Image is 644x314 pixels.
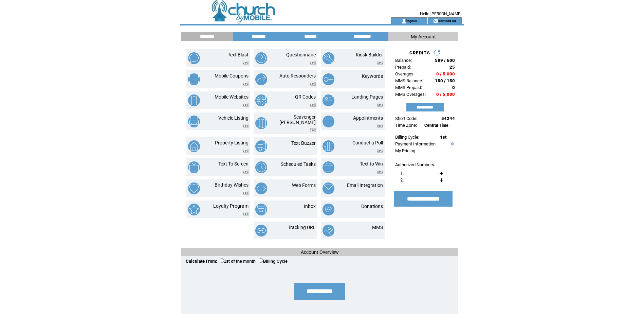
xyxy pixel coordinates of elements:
a: Web Forms [292,182,316,188]
span: 2. [400,177,404,182]
a: Appointments [353,115,383,121]
img: appointments.png [323,116,334,127]
img: kiosk-builder.png [323,52,334,64]
span: MMS Prepaid: [395,85,422,90]
img: mobile-websites.png [188,94,200,106]
a: Landing Pages [351,94,383,100]
img: video.png [377,103,383,107]
img: account_icon.gif [401,18,406,24]
a: Tracking URL [288,225,316,230]
a: Scavenger [PERSON_NAME] [279,114,316,125]
a: Questionnaire [286,52,316,57]
img: video.png [310,103,316,107]
img: video.png [310,128,316,132]
span: My Account [411,34,436,39]
img: video.png [243,191,249,195]
a: contact us [438,18,456,23]
span: Hello [PERSON_NAME] [420,12,461,16]
a: Text To Screen [218,161,249,167]
img: video.png [243,61,249,65]
span: 1st [440,135,446,140]
span: 0 / 5,000 [436,71,455,76]
img: video.png [377,61,383,65]
img: scavenger-hunt.png [255,117,267,129]
span: Authorized Numbers: [395,162,435,167]
span: Account Overview [301,249,339,255]
span: 1. [400,171,404,176]
a: MMS [372,225,383,230]
img: auto-responders.png [255,73,267,85]
span: 589 / 600 [435,58,455,63]
img: video.png [310,61,316,65]
a: Property Listing [215,140,249,145]
img: vehicle-listing.png [188,116,200,127]
span: 150 / 150 [435,78,455,83]
img: video.png [377,149,383,153]
img: inbox.png [255,204,267,215]
img: video.png [243,149,249,153]
a: logout [406,18,417,23]
img: qr-codes.png [255,94,267,106]
img: keywords.png [323,73,334,85]
span: Calculate From: [186,259,217,264]
a: Donations [361,204,383,209]
img: mobile-coupons.png [188,73,200,85]
img: donations.png [323,204,334,215]
img: text-blast.png [188,52,200,64]
img: video.png [243,170,249,174]
img: loyalty-program.png [188,204,200,215]
span: 0 / 5,000 [436,92,455,97]
span: Short Code: [395,116,417,121]
label: 1st of the month [220,259,256,264]
img: video.png [377,170,383,174]
img: tracking-url.png [255,225,267,237]
a: Auto Responders [279,73,316,78]
span: Balance: [395,58,412,63]
img: landing-pages.png [323,94,334,106]
a: QR Codes [295,94,316,100]
span: Central Time [424,123,448,128]
input: 1st of the month [220,258,224,263]
a: Text to Win [360,161,383,167]
img: video.png [377,124,383,128]
img: property-listing.png [188,140,200,152]
a: Scheduled Tasks [281,161,316,167]
a: Text Buzzer [291,140,316,146]
img: video.png [243,82,249,86]
span: 0 [452,85,455,90]
img: video.png [243,124,249,128]
img: text-to-win.png [323,161,334,173]
input: Billing Cycle [259,258,263,263]
a: Keywords [362,73,383,79]
img: contact_us_icon.gif [433,18,438,24]
a: Inbox [304,204,316,209]
img: text-to-screen.png [188,161,200,173]
img: video.png [310,82,316,86]
a: Mobile Websites [215,94,249,100]
span: MMS Overages: [395,92,426,97]
span: 54244 [441,116,455,121]
a: Email Integration [347,182,383,188]
a: My Pricing [395,148,415,153]
img: help.gif [449,142,454,145]
a: Loyalty Program [213,203,249,209]
img: web-forms.png [255,182,267,194]
a: Birthday Wishes [215,182,249,188]
a: Mobile Coupons [215,73,249,78]
a: Conduct a Poll [352,140,383,145]
img: birthday-wishes.png [188,182,200,194]
span: 25 [449,65,455,70]
img: email-integration.png [323,182,334,194]
span: Billing Cycle: [395,135,419,140]
img: video.png [243,212,249,216]
img: scheduled-tasks.png [255,161,267,173]
span: MMS Balance: [395,78,423,83]
label: Billing Cycle [259,259,288,264]
img: conduct-a-poll.png [323,140,334,152]
span: Prepaid: [395,65,411,70]
span: Overages: [395,71,415,76]
a: Payment Information [395,141,436,146]
img: video.png [243,103,249,107]
a: Text Blast [228,52,249,57]
a: Kiosk Builder [356,52,383,57]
